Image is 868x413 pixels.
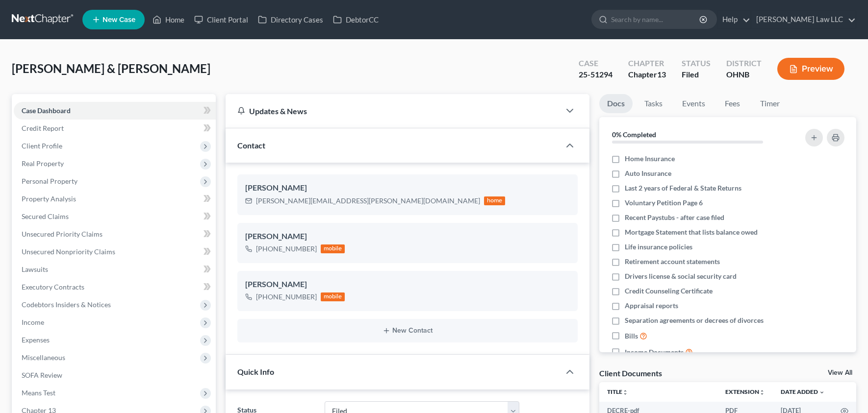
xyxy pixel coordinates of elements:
[637,94,670,113] a: Tasks
[22,336,50,344] span: Expenses
[751,11,856,28] a: [PERSON_NAME] Law LLC
[22,212,69,220] span: Secured Claims
[579,58,613,69] div: Case
[256,292,317,302] div: [PHONE_NUMBER]
[22,353,65,362] span: Miscellaneous
[819,389,825,395] i: expand_more
[625,301,678,311] span: Appraisal reports
[253,11,328,28] a: Directory Cases
[625,213,724,222] span: Recent Paystubs - after case filed
[245,279,570,291] div: [PERSON_NAME]
[781,388,825,395] a: Date Added expand_more
[611,10,701,28] input: Search by name...
[625,227,758,237] span: Mortgage Statement that lists balance owed
[14,102,216,120] a: Case Dashboard
[674,94,713,113] a: Events
[717,11,750,28] a: Help
[657,70,666,79] span: 13
[625,286,713,296] span: Credit Counseling Certificate
[622,389,628,395] i: unfold_more
[22,177,77,185] span: Personal Property
[189,11,253,28] a: Client Portal
[22,371,62,379] span: SOFA Review
[14,243,216,261] a: Unsecured Nonpriority Claims
[726,58,762,69] div: District
[625,154,675,164] span: Home Insurance
[245,327,570,335] button: New Contact
[12,61,210,75] span: [PERSON_NAME] & [PERSON_NAME]
[484,196,506,205] div: home
[717,94,748,113] a: Fees
[759,389,765,395] i: unfold_more
[14,278,216,296] a: Executory Contracts
[14,225,216,243] a: Unsecured Priority Claims
[22,124,64,132] span: Credit Report
[607,388,628,395] a: Titleunfold_more
[14,261,216,278] a: Lawsuits
[628,58,666,69] div: Chapter
[22,318,44,326] span: Income
[599,368,662,378] div: Client Documents
[726,69,762,80] div: OHNB
[22,142,62,150] span: Client Profile
[828,369,852,376] a: View All
[245,182,570,194] div: [PERSON_NAME]
[599,94,633,113] a: Docs
[237,141,265,150] span: Contact
[321,244,345,253] div: mobile
[752,94,788,113] a: Timer
[22,300,111,309] span: Codebtors Insiders & Notices
[625,183,741,193] span: Last 2 years of Federal & State Returns
[625,198,703,208] span: Voluntary Petition Page 6
[625,331,638,341] span: Bills
[14,120,216,137] a: Credit Report
[22,283,84,291] span: Executory Contracts
[725,388,765,395] a: Extensionunfold_more
[22,265,48,273] span: Lawsuits
[625,242,692,252] span: Life insurance policies
[628,69,666,80] div: Chapter
[777,58,844,80] button: Preview
[579,69,613,80] div: 25-51294
[22,106,71,115] span: Case Dashboard
[14,190,216,208] a: Property Analysis
[237,367,274,376] span: Quick Info
[14,208,216,225] a: Secured Claims
[245,231,570,243] div: [PERSON_NAME]
[102,16,135,24] span: New Case
[625,169,671,178] span: Auto Insurance
[14,366,216,384] a: SOFA Review
[256,244,317,254] div: [PHONE_NUMBER]
[612,130,656,139] strong: 0% Completed
[321,292,345,301] div: mobile
[625,316,764,325] span: Separation agreements or decrees of divorces
[625,347,684,357] span: Income Documents
[22,230,102,238] span: Unsecured Priority Claims
[256,196,480,206] div: [PERSON_NAME][EMAIL_ADDRESS][PERSON_NAME][DOMAIN_NAME]
[22,247,115,256] span: Unsecured Nonpriority Claims
[682,69,711,80] div: Filed
[682,58,711,69] div: Status
[22,159,64,168] span: Real Property
[148,11,189,28] a: Home
[22,194,76,203] span: Property Analysis
[328,11,383,28] a: DebtorCC
[237,106,548,116] div: Updates & News
[625,271,737,281] span: Drivers license & social security card
[22,389,55,397] span: Means Test
[625,257,720,267] span: Retirement account statements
